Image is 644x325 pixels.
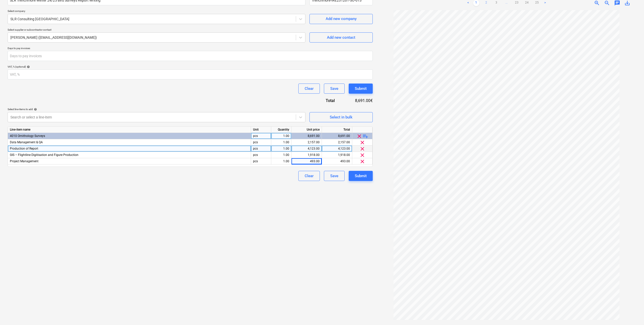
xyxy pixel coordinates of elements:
button: Save [324,171,345,181]
span: Project Management [10,159,38,163]
span: Data Management & QA [10,140,43,144]
button: Select in bulk [309,112,373,122]
div: Submit [355,85,367,92]
button: Submit [349,84,373,94]
div: Clear [305,85,314,92]
div: 1,918.00 [294,152,320,158]
span: clear [359,139,365,146]
div: pcs [251,139,271,146]
button: Submit [349,171,373,181]
div: pcs [251,158,271,165]
span: clear [356,133,362,139]
button: Add new company [309,14,373,24]
div: Line-item name [8,127,251,133]
div: 2,157.00 [324,139,350,146]
div: Submit [355,173,367,179]
div: pcs [251,146,271,152]
div: Clear [305,173,314,179]
iframe: Chat Widget [619,301,644,325]
div: Save [330,173,338,179]
div: 1.00 [273,146,289,152]
div: 1.00 [273,158,289,165]
span: playlist_add [362,133,368,139]
button: Clear [298,171,320,181]
div: 1.00 [273,152,289,158]
div: 8,691.00 [324,133,350,139]
div: pcs [251,133,271,139]
input: Days to pay invoices [8,51,373,61]
div: 2,157.00 [294,139,320,146]
input: VAT, % [8,69,373,79]
button: Clear [298,84,320,94]
div: Select in bulk [330,114,352,120]
span: Production of Report [10,147,38,150]
div: 493.00 [294,158,320,165]
div: 1,918.00 [324,152,350,158]
span: clear [359,158,365,165]
div: 1.00 [273,133,289,139]
div: 4,123.00 [294,146,320,152]
button: Save [324,84,345,94]
div: Add new contact [327,34,355,41]
span: clear [359,146,365,152]
p: Days to pay invoices [8,47,373,51]
div: VAT, % (optional) [8,65,373,68]
div: 493.00 [324,158,350,165]
p: Select supplier or subcontractor contact [8,28,305,32]
div: 8,691.00€ [343,98,373,104]
button: Add new contact [309,32,373,43]
div: Unit [251,127,271,133]
div: Total [322,127,352,133]
span: GIS – Flightline Digitisation and Figure Production [10,153,78,157]
span: help [33,108,37,111]
div: Quantity [271,127,292,133]
span: help [26,65,30,68]
span: clear [359,152,365,158]
div: Total [307,98,343,104]
div: Add new company [326,15,357,22]
div: 8,691.00 [294,133,320,139]
p: Select company [8,9,305,14]
div: Select line-items to add [8,108,305,111]
div: 4,123.00 [324,146,350,152]
div: Unit price [292,127,322,133]
span: 4010 Ornithology Surveys [10,134,45,138]
div: pcs [251,152,271,158]
div: Save [330,85,338,92]
div: 1.00 [273,139,289,146]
